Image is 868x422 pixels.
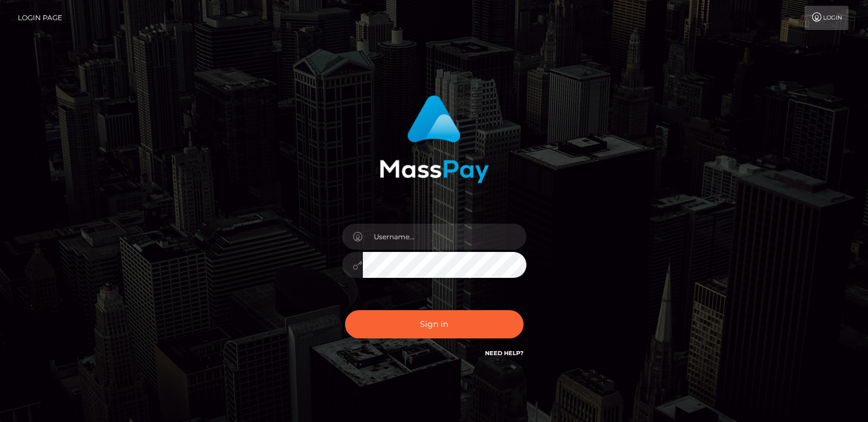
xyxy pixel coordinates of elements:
a: Login Page [18,6,62,30]
input: Username... [363,224,526,250]
a: Need Help? [485,349,524,357]
a: Login [805,6,848,30]
button: Sign in [345,310,524,338]
img: MassPay Login [380,95,489,183]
